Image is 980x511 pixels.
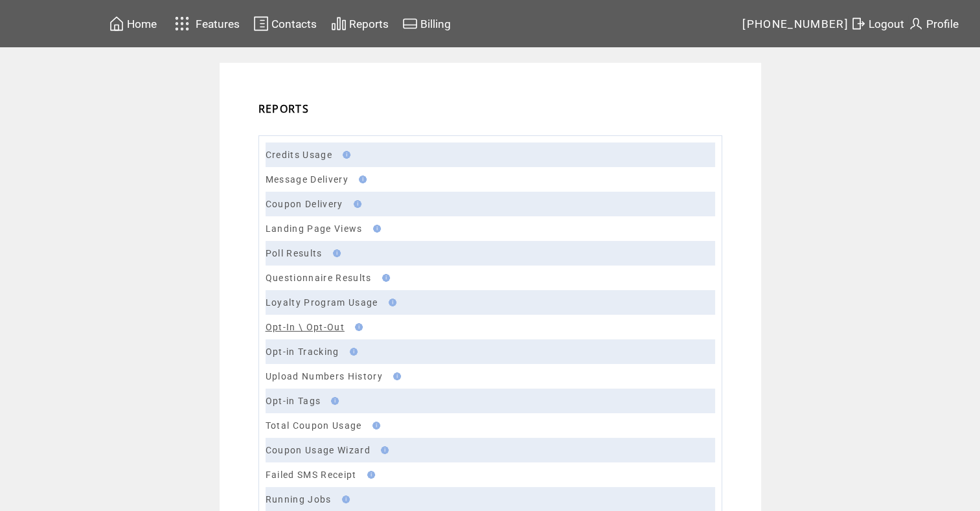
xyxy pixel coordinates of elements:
[402,16,418,32] img: creidtcard.svg
[266,248,323,258] a: Poll Results
[850,16,866,32] img: exit.svg
[266,273,372,283] a: Questionnaire Results
[350,200,361,208] img: help.gif
[331,16,347,32] img: chart.svg
[339,151,350,159] img: help.gif
[266,346,339,357] a: Opt-in Tracking
[253,16,269,32] img: contacts.svg
[266,322,345,332] a: Opt-In \ Opt-Out
[351,323,363,331] img: help.gif
[378,274,390,282] img: help.gif
[385,299,396,306] img: help.gif
[266,420,362,431] a: Total Coupon Usage
[346,348,358,356] img: help.gif
[169,11,242,36] a: Features
[338,495,350,503] img: help.gif
[377,446,389,454] img: help.gif
[266,396,321,406] a: Opt-in Tags
[251,14,319,34] a: Contacts
[329,249,341,257] img: help.gif
[266,223,363,234] a: Landing Page Views
[196,17,240,30] span: Features
[369,422,380,429] img: help.gif
[266,470,357,480] a: Failed SMS Receipt
[369,225,381,233] img: help.gif
[266,494,332,505] a: Running Jobs
[908,16,924,32] img: profile.svg
[849,14,906,34] a: Logout
[926,17,959,30] span: Profile
[266,199,343,209] a: Coupon Delivery
[266,150,332,160] a: Credits Usage
[107,14,159,34] a: Home
[258,102,309,116] span: REPORTS
[363,471,375,479] img: help.gif
[266,174,348,185] a: Message Delivery
[742,17,849,30] span: [PHONE_NUMBER]
[355,176,367,183] img: help.gif
[869,17,904,30] span: Logout
[266,371,383,381] a: Upload Numbers History
[171,13,194,34] img: features.svg
[389,372,401,380] img: help.gif
[327,397,339,405] img: help.gif
[906,14,961,34] a: Profile
[266,445,370,455] a: Coupon Usage Wizard
[271,17,317,30] span: Contacts
[329,14,391,34] a: Reports
[109,16,124,32] img: home.svg
[127,17,157,30] span: Home
[349,17,389,30] span: Reports
[266,297,378,308] a: Loyalty Program Usage
[420,17,451,30] span: Billing
[400,14,453,34] a: Billing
